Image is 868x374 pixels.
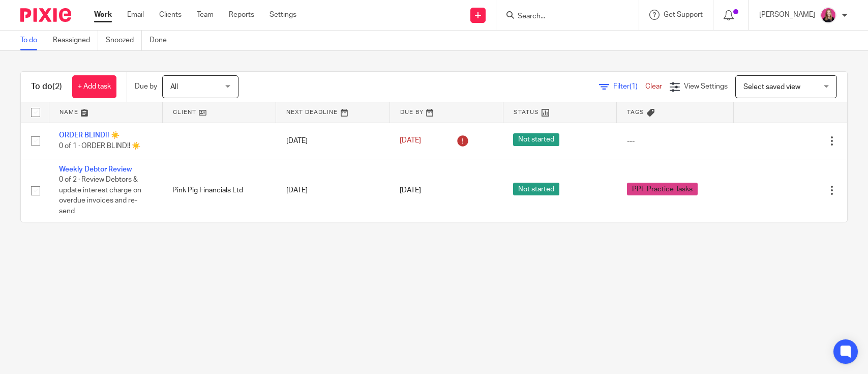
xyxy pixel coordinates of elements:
span: PPF Practice Tasks [627,183,698,195]
span: Select saved view [743,83,800,91]
a: Settings [270,10,296,20]
span: Not started [513,133,559,146]
a: Snoozed [106,31,142,50]
a: Clients [159,10,182,20]
a: Done [149,31,174,50]
a: Email [127,10,144,20]
span: Tags [627,109,644,115]
a: + Add task [72,75,116,98]
td: Pink Pig Financials Ltd [162,159,276,221]
div: --- [627,136,724,146]
span: (2) [52,82,62,91]
span: [DATE] [400,187,421,194]
h1: To do [31,81,62,92]
img: Team%20headshots.png [820,7,836,23]
a: Clear [645,83,662,90]
span: 0 of 2 · Review Debtors & update interest charge on overdue invoices and re-send [59,177,141,215]
td: [DATE] [276,159,390,221]
a: Work [94,10,112,20]
img: Pixie [20,8,71,22]
span: 0 of 1 · ORDER BLIND!! ☀️ [59,142,140,150]
p: [PERSON_NAME] [759,10,815,20]
p: Due by [135,81,157,92]
span: Filter [613,83,645,90]
input: Search [517,12,608,21]
span: View Settings [684,83,728,90]
span: All [170,83,178,91]
a: Reports [229,10,254,20]
a: Reassigned [53,31,98,50]
span: (1) [630,83,638,90]
span: Get Support [664,11,703,18]
a: Weekly Debtor Review [59,166,132,173]
a: ORDER BLIND!! ☀️ [59,132,119,139]
a: Team [197,10,214,20]
span: Not started [513,183,559,195]
a: To do [20,31,45,50]
span: [DATE] [400,137,421,145]
td: [DATE] [276,123,390,159]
